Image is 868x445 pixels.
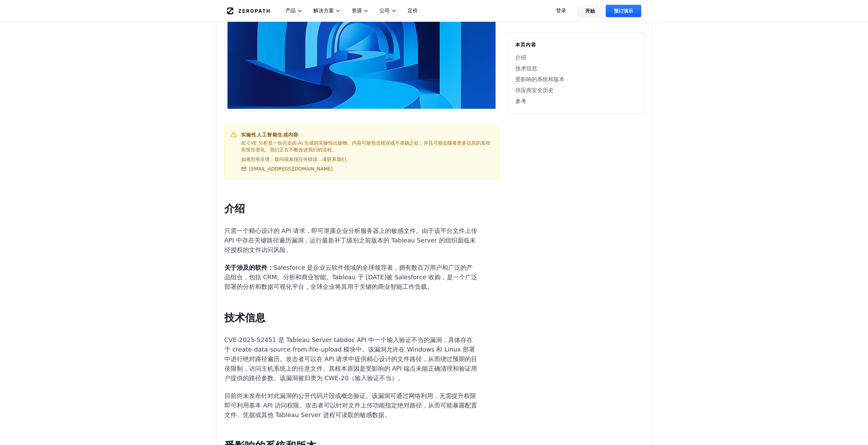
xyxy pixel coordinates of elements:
[515,65,537,72] font: 技术信息
[241,132,299,137] font: 实验性人工智能生成内容
[577,5,603,17] a: 开始
[515,76,564,83] font: 受影响的系统和版本
[515,97,635,105] a: 参考
[224,392,477,418] font: 目前尚未发布针对此漏洞的公开代码片段或概念验证。该漏洞可通过网络利用，无需提升权限即可利用基本 API 访问权限。攻击者可以针对文件上传功能指定绝对路径，从而可能暴露配置文件、凭据或其他 Tab...
[515,75,635,84] a: 受影响的系统和版本
[224,264,274,271] font: 关于涉及的软件：
[352,8,362,14] font: 资源
[515,54,526,61] font: 介绍
[515,54,635,62] a: 介绍
[408,8,418,14] font: 定价
[241,157,351,162] font: 如果您有反馈、疑问或发现任何错误，请联系我们。
[515,86,635,94] a: 供应商安全历史
[224,336,477,382] font: CVE-2025-52451 是 Tableau Server tabdoc API 中一个输入验证不当的漏洞，具体存在于 create-data-source-from-file-upload...
[313,8,334,14] font: 解决方案
[515,42,536,47] font: 本页内容
[241,140,491,152] font: 此 CVE 分析是一份完全由 AI 生成的实验性出版物。内容可能包含错误或不准确之处，并且可能会随着更多信息的发布而发生变化。我们正在不断改进我们的流程。
[224,227,477,253] font: 只需一个精心设计的 API 请求，即可泄露企业分析服务器上的敏感文件。由于该平台文件上传 API 中存在关键路径遍历漏洞，运行最新补丁级别之前版本的 Tableau Server 的组织面临未经...
[285,8,296,14] font: 产品
[224,310,265,325] font: 技术信息
[515,64,635,73] a: 技术信息
[515,98,526,104] font: 参考
[224,264,477,290] font: Salesforce 是企业云软件领域的全球领导者，拥有数百万用户和广泛的产品组合，包括 CRM、分析和商业智能。Tableau 于 [DATE]被 Salesforce 收购，是一个广泛部署的...
[224,201,245,216] font: 介绍
[241,165,333,172] a: [EMAIL_ADDRESS][DOMAIN_NAME]
[548,5,574,17] a: 登录
[380,8,390,14] font: 公司
[614,8,633,14] font: 预订演示
[556,8,566,14] font: 登录
[585,8,595,14] font: 开始
[515,87,554,93] font: 供应商安全历史
[249,166,333,172] font: [EMAIL_ADDRESS][DOMAIN_NAME]
[606,5,641,17] a: 预订演示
